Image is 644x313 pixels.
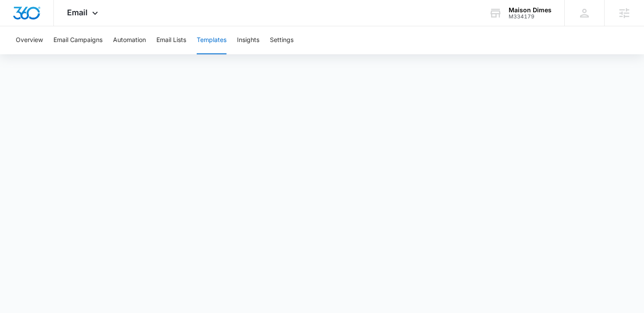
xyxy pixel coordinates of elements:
button: Automation [113,26,146,54]
button: Insights [237,26,259,54]
div: account name [509,7,552,14]
button: Email Lists [156,26,186,54]
div: account id [509,14,552,20]
button: Overview [16,26,43,54]
button: Settings [270,26,294,54]
button: Templates [197,26,226,54]
button: Email Campaigns [53,26,103,54]
span: Email [67,8,88,17]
